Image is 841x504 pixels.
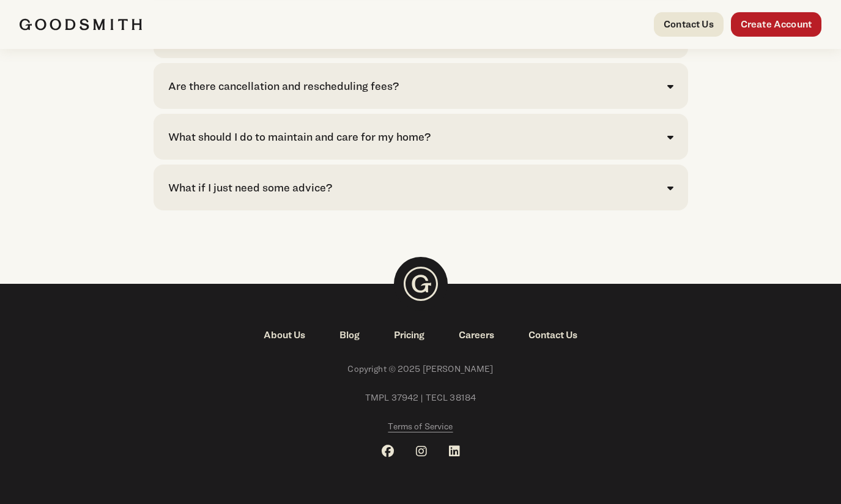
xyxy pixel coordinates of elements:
[20,18,142,31] img: Goodsmith
[394,257,448,311] img: Goodsmith Logo
[168,179,332,196] div: What if I just need some advice?
[654,12,724,37] a: Contact Us
[388,420,453,434] a: Terms of Service
[168,128,431,145] div: What should I do to maintain and care for my home?
[246,328,322,343] a: About Us
[442,328,511,343] a: Careers
[377,328,442,343] a: Pricing
[168,78,399,94] div: Are there cancellation and rescheduling fees?
[731,12,821,37] a: Create Account
[511,328,595,343] a: Contact Us
[20,391,821,405] span: TMPL 37942 | TECL 38184
[20,362,821,376] span: Copyright © 2025 [PERSON_NAME]
[322,328,377,343] a: Blog
[388,421,453,431] span: Terms of Service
